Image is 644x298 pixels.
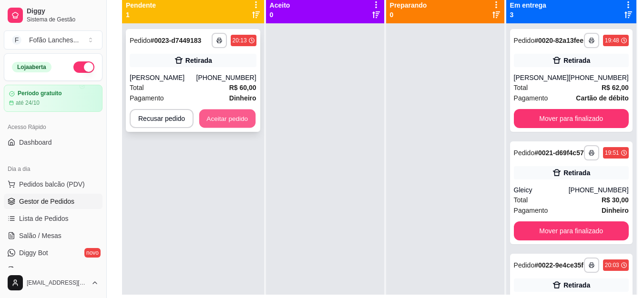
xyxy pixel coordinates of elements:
strong: Dinheiro [229,94,256,102]
span: Pagamento [130,93,164,103]
p: 1 [126,10,156,20]
span: Sistema de Gestão [27,16,99,23]
button: Alterar Status [73,61,94,73]
span: Pedido [514,149,535,157]
article: até 24/10 [16,99,40,107]
span: Lista de Pedidos [19,214,69,223]
span: Total [514,82,528,93]
a: Lista de Pedidos [4,211,102,226]
span: Dashboard [19,138,52,147]
div: Retirada [563,168,590,178]
span: Pedido [514,37,535,44]
span: [EMAIL_ADDRESS][DOMAIN_NAME] [27,279,87,287]
button: Aceitar pedido [199,109,256,128]
span: Pedidos balcão (PDV) [19,179,85,189]
span: Pagamento [514,205,548,216]
strong: Cartão de débito [576,94,628,102]
span: Pagamento [514,93,548,103]
div: Loja aberta [12,62,51,72]
button: Recusar pedido [130,109,194,128]
div: [PERSON_NAME] [514,73,569,82]
strong: # 0023-d7449183 [151,37,202,44]
p: Em entrega [510,0,546,10]
strong: Dinheiro [602,207,629,214]
div: Dia a dia [4,161,102,177]
div: 19:48 [605,37,619,44]
strong: R$ 30,00 [602,196,629,204]
strong: R$ 62,00 [602,84,629,91]
span: Diggy Bot [19,248,48,258]
a: Diggy Botnovo [4,245,102,260]
div: [PHONE_NUMBER] [569,73,629,82]
span: KDS [19,265,33,275]
button: [EMAIL_ADDRESS][DOMAIN_NAME] [4,271,102,294]
strong: # 0022-9e4ce35f [534,261,583,269]
button: Pedidos balcão (PDV) [4,177,102,192]
a: Dashboard [4,135,102,150]
p: 0 [390,10,427,20]
strong: R$ 60,00 [229,84,256,91]
strong: # 0020-82a13fee [534,37,583,44]
div: Fofão Lanches ... [29,35,79,45]
span: Salão / Mesas [19,231,61,240]
div: [PHONE_NUMBER] [569,185,629,195]
div: Retirada [563,280,590,290]
a: Período gratuitoaté 24/10 [4,85,102,112]
div: [PHONE_NUMBER] [196,73,256,82]
button: Mover para finalizado [514,109,629,128]
article: Período gratuito [18,90,62,97]
div: Retirada [185,56,212,65]
p: 0 [270,10,290,20]
span: Total [514,195,528,205]
div: [PERSON_NAME] [130,73,196,82]
p: Preparando [390,0,427,10]
button: Mover para finalizado [514,221,629,240]
div: 20:13 [233,37,247,44]
span: Gestor de Pedidos [19,197,74,206]
p: Aceito [270,0,290,10]
a: KDS [4,262,102,278]
a: DiggySistema de Gestão [4,4,102,27]
div: Retirada [563,56,590,65]
div: Gleicy [514,185,569,195]
div: Acesso Rápido [4,119,102,135]
span: Pedido [514,261,535,269]
span: Diggy [27,7,99,16]
span: F [12,35,21,45]
div: 20:03 [605,261,619,269]
strong: # 0021-d69f4c57 [534,149,584,157]
a: Salão / Mesas [4,228,102,243]
span: Pedido [130,37,151,44]
a: Gestor de Pedidos [4,194,102,209]
p: Pendente [126,0,156,10]
button: Select a team [4,30,102,50]
span: Total [130,82,144,93]
div: 19:51 [605,149,619,157]
p: 3 [510,10,546,20]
